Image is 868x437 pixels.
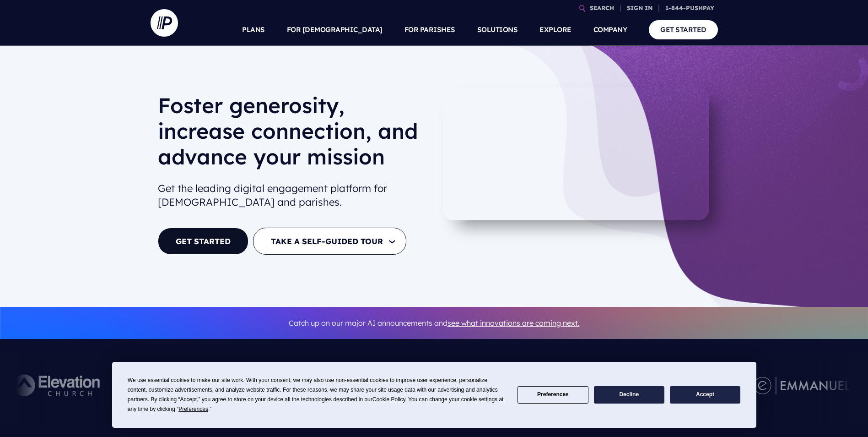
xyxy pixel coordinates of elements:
img: Pushpay_Logo__NorthPoint [237,360,363,410]
h1: Foster generosity, increase connection, and advance your mission [158,93,427,177]
div: We use essential cookies to make our site work. With your consent, we may also use non-essential ... [128,376,507,414]
img: Pushpay_Logo__CCM [143,360,215,410]
a: EXPLORE [539,14,571,46]
a: FOR [DEMOGRAPHIC_DATA] [287,14,383,46]
div: Cookie Consent Prompt [112,362,756,428]
p: Catch up on our major AI announcements and [158,313,711,333]
button: Accept [670,386,740,404]
h2: Get the leading digital engagement platform for [DEMOGRAPHIC_DATA] and parishes. [158,178,427,213]
a: see what innovations are coming next. [447,318,580,328]
a: GET STARTED [158,228,248,255]
img: Central Church Henderson NV [622,360,732,410]
a: SOLUTIONS [477,14,518,46]
a: GET STARTED [649,20,718,39]
a: COMPANY [593,14,627,46]
button: TAKE A SELF-GUIDED TOUR [253,228,406,255]
button: Decline [594,386,664,404]
span: Cookie Policy [372,396,405,403]
a: PLANS [242,14,265,46]
button: Preferences [518,386,588,404]
a: FOR PARISHES [404,14,455,46]
span: Preferences [178,406,208,412]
